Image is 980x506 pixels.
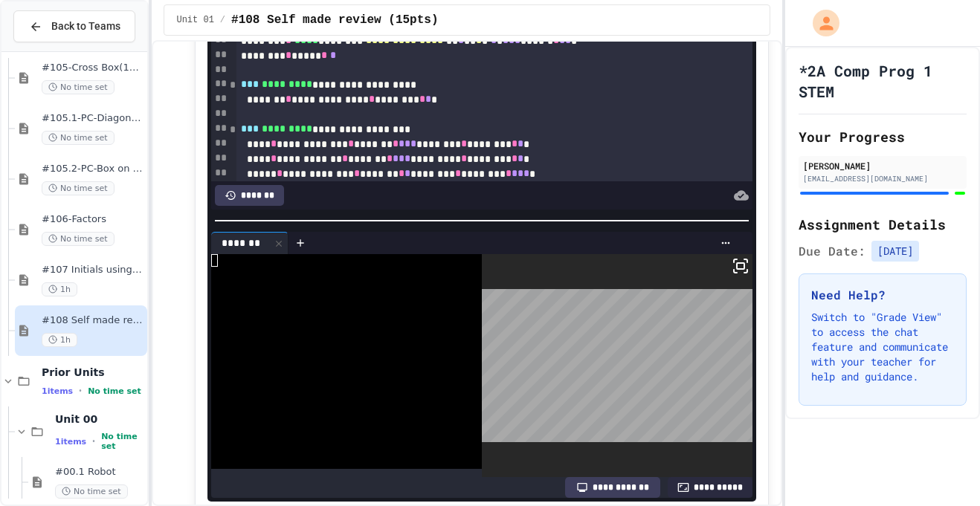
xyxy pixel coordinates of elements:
span: No time set [42,181,115,195]
span: 1 items [55,437,86,447]
span: Back to Teams [51,19,120,34]
span: Due Date: [799,242,865,260]
span: #107 Initials using shapes [42,264,144,276]
button: Back to Teams [13,10,135,42]
span: 1 items [42,386,73,396]
div: [EMAIL_ADDRESS][DOMAIN_NAME] [803,173,962,184]
span: Unit 01 [176,14,213,26]
span: No time set [42,131,115,145]
span: #105.2-PC-Box on Box [42,163,144,175]
span: / [220,14,225,26]
span: • [79,385,82,397]
span: #108 Self made review (15pts) [42,314,144,327]
h3: Need Help? [811,286,954,304]
span: Prior Units [42,366,144,379]
span: #106-Factors [42,213,144,226]
h2: Your Progress [799,126,967,147]
h1: *2A Comp Prog 1 STEM [799,60,967,102]
p: Switch to "Grade View" to access the chat feature and communicate with your teacher for help and ... [811,310,954,384]
span: • [92,435,95,447]
span: #105-Cross Box(14pts) [42,62,144,74]
h2: Assignment Details [799,214,967,235]
span: #00.1 Robot [55,466,144,479]
span: [DATE] [871,241,919,262]
span: 1h [42,282,77,296]
span: 1h [42,333,77,347]
span: Unit 00 [55,412,144,426]
span: No time set [101,432,144,451]
span: #105.1-PC-Diagonal line [42,112,144,125]
div: My Account [797,6,843,40]
span: No time set [55,484,128,499]
span: #108 Self made review (15pts) [231,11,438,29]
span: No time set [88,386,141,396]
div: [PERSON_NAME] [803,159,962,172]
span: No time set [42,232,115,246]
span: No time set [42,80,115,94]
